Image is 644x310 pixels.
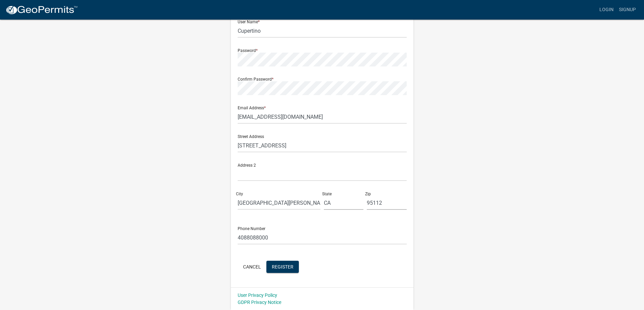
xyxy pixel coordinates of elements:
a: Signup [616,3,639,16]
a: GDPR Privacy Notice [238,300,281,305]
span: Register [272,264,293,269]
button: Cancel [238,261,266,273]
a: User Privacy Policy [238,292,277,298]
button: Register [266,261,299,273]
a: Login [597,3,616,16]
